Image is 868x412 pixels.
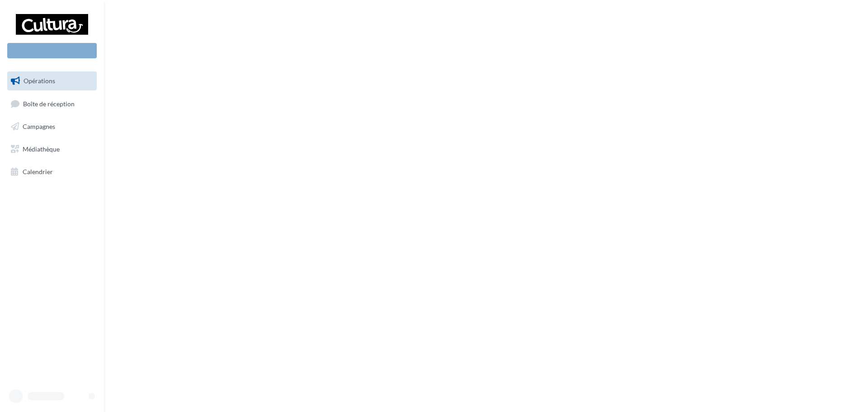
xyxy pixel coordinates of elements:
span: Opérations [24,77,55,85]
a: Médiathèque [5,140,99,159]
a: Boîte de réception [5,94,99,114]
div: Nouvelle campagne [7,43,97,58]
span: Campagnes [23,123,55,130]
a: Calendrier [5,162,99,181]
a: Campagnes [5,117,99,136]
a: Opérations [5,71,99,90]
span: Boîte de réception [23,99,75,107]
span: Calendrier [23,167,53,175]
span: Médiathèque [23,145,60,153]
